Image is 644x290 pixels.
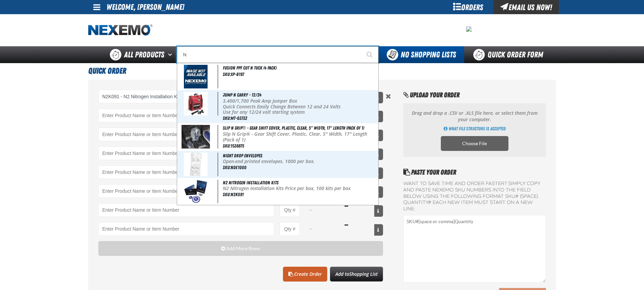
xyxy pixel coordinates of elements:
p: Drag and drop a .CSV or .XLS file here, or select them from your computer. [410,110,539,123]
span: Slip N Grip® - Gear Shift Cover, Plastic, Clear, 5" Width, 17" Length (Pack of 1) [223,125,364,131]
a: Get Directions of how to import multiple products using an CSV, XLSX or ODS file. Opens a popup [444,126,506,132]
: Product [98,109,275,122]
input: Search [177,46,379,63]
img: 5e86044854fc6757475241-1536875.jpg [182,125,210,149]
p: Slip N Grip® - Gear Shift Cover, Plastic, Clear, 5" Width, 17" Length (Pack of 1) [223,131,377,143]
button: Open All Products pages [166,46,177,63]
p: Quick Connects Easily Change Between 12 and 24 Volts [223,104,377,110]
p: N2 Nitrogen Installation Kits Price per box, 100 kits per box [223,186,377,191]
span: Jump N Carry - 12/24 [223,92,261,98]
span: SKU:N2K091 [223,192,244,197]
input: Product [98,90,275,103]
span: Add More Rows [226,246,260,251]
span: Shopping List [349,271,378,277]
button: View All Prices [374,167,383,179]
span: No Shopping Lists [401,50,456,59]
p: 3,400/1,700 Peak Amp Jumper Box [223,98,377,104]
span: SKU:MT-03732 [223,115,247,121]
span: SKU:NDE1000 [223,165,246,170]
button: Add More Rows [98,241,383,256]
img: 8c87bc8bf9104322ccb3e1420f302a94.jpeg [466,26,472,32]
span: Add to [335,271,378,277]
: Product [98,165,275,179]
span: SKU:1536875 [223,143,244,149]
: Product [98,203,275,217]
button: You do not have available Shopping Lists. Open to Create a New List [379,46,464,63]
button: View All Prices [374,130,383,141]
button: Remove the current row [384,93,392,100]
input: Product Quantity [280,222,300,236]
input: Product Quantity [280,203,300,217]
: Product [98,128,275,141]
img: 5b1158efa8226045190718-night-drop-envelopes_1_2.jpg [184,153,208,176]
img: missing_image.jpg [184,65,208,88]
a: Create Order [283,267,327,282]
h2: Paste Your Order [403,167,546,177]
button: Start Searching [362,46,379,63]
img: Nexemo logo [88,24,152,36]
button: View All Prices [374,111,383,122]
span: Night Drop Envelopes [223,153,262,158]
img: 5b1158ef7ca4b724256755-n2kit_2.jpg [184,180,208,203]
button: Add toShopping List [330,267,383,282]
label: Want to save time and order faster? Simply copy and paste NEXEMO SKU numbers into the field below... [403,181,546,212]
button: View All Prices [374,92,383,103]
h2: Upload Your Order [403,90,546,100]
button: View All Prices [374,149,383,160]
button: View All Prices [374,186,383,198]
p: Use for any 12/24 volt starting system [223,109,377,115]
p: Open-end printed envelopes. 1000 per box. [223,159,377,164]
: Product [98,184,275,198]
a: Quick Order Form [464,46,556,63]
span: All Products [124,49,164,61]
span: Fusion PPF Cut N Tuck (4 Pack) [223,65,277,71]
a: Home [88,24,152,36]
: Product [98,222,275,236]
button: View All Prices [374,205,383,217]
img: 5b11588878f4c109059002-03732.jpg [184,92,208,115]
label: Choose CSV, XLSX or ODS file to import multiple products. Opens a popup [441,136,508,151]
: Product [98,147,275,160]
span: Quick Order [88,66,126,76]
span: SKU:XP-B197 [223,72,244,77]
span: N2 Nitrogen Installation Kits [223,180,279,185]
button: View All Prices [374,224,383,236]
